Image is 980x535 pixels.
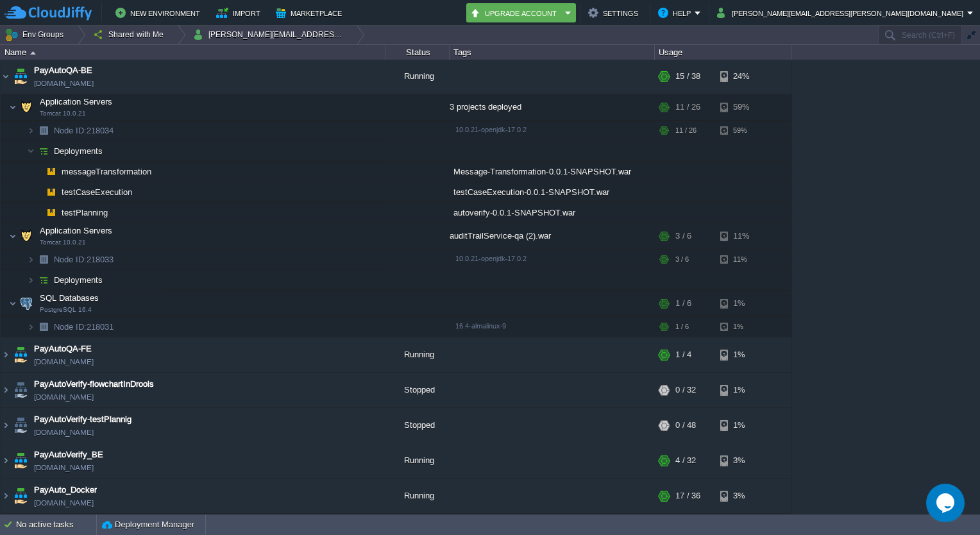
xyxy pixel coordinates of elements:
[35,185,42,205] img: AMDAwAAAACH5BAEAAAAALAAAAAABAAEAAAICRAEAOw==
[450,205,655,225] div: autoverify-0.0.1-SNAPSHOT.war
[34,486,97,499] span: PayAuto_Docker
[9,226,17,251] img: AMDAwAAAACH5BAEAAAAALAAAAAABAAEAAAICRAEAOw==
[455,257,527,265] span: 10.0.21-openjdk-17.0.2
[34,380,154,393] a: PayAutoVerify-flowchartInDrools
[9,293,17,319] img: AMDAwAAAACH5BAEAAAAALAAAAAABAAEAAAICRAEAOw==
[35,205,42,225] img: AMDAwAAAACH5BAEAAAAALAAAAAABAAEAAAICRAEAOw==
[455,128,527,136] span: 10.0.21-openjdk-17.0.2
[60,169,153,180] a: messageTransformation
[102,518,194,531] button: Deployment Manager
[42,205,60,225] img: AMDAwAAAACH5BAEAAAAALAAAAAABAAEAAAICRAEAOw==
[34,499,94,512] a: [DOMAIN_NAME]
[34,451,103,464] a: PayAutoVerify_BE
[60,210,110,221] span: testPlanning
[1,481,11,516] img: AMDAwAAAACH5BAEAAAAALAAAAAABAAEAAAICRAEAOw==
[53,277,105,288] a: Deployments
[53,324,115,335] a: Node ID:218031
[27,319,35,339] img: AMDAwAAAACH5BAEAAAAALAAAAAABAAEAAAICRAEAOw==
[470,5,561,21] button: Upgrade Account
[193,26,347,44] button: [PERSON_NAME][EMAIL_ADDRESS][PERSON_NAME][DOMAIN_NAME]
[53,257,115,267] span: 218033
[34,429,94,441] a: [DOMAIN_NAME]
[720,411,762,445] div: 1%
[54,128,87,138] span: Node ID:
[385,340,450,375] div: Running
[35,252,53,272] img: AMDAwAAAACH5BAEAAAAALAAAAAABAAEAAAICRAEAOw==
[38,295,101,306] span: SQL Databases
[385,411,450,445] div: Stopped
[35,319,53,339] img: AMDAwAAAACH5BAEAAAAALAAAAAABAAEAAAICRAEAOw==
[658,5,695,21] button: Help
[34,67,92,80] a: PayAutoQA-BE
[675,375,696,410] div: 0 / 32
[720,446,762,480] div: 3%
[1,340,11,375] img: AMDAwAAAACH5BAEAAAAALAAAAAABAAEAAAICRAEAOw==
[720,293,762,319] div: 1%
[675,123,697,143] div: 11 / 26
[720,62,762,96] div: 24%
[720,97,762,123] div: 59%
[450,97,655,123] div: 3 projects deployed
[385,62,450,96] div: Running
[12,446,30,480] img: AMDAwAAAACH5BAEAAAAALAAAAAABAAEAAAICRAEAOw==
[675,62,700,96] div: 15 / 38
[42,185,60,205] img: AMDAwAAAACH5BAEAAAAALAAAAAABAAEAAAICRAEAOw==
[720,319,762,339] div: 1%
[38,296,101,305] a: SQL DatabasesPostgreSQL 16.4
[27,273,35,293] img: AMDAwAAAACH5BAEAAAAALAAAAAABAAEAAAICRAEAOw==
[60,189,134,200] span: testCaseExecution
[35,164,42,184] img: AMDAwAAAACH5BAEAAAAALAAAAAABAAEAAAICRAEAOw==
[27,123,35,143] img: AMDAwAAAACH5BAEAAAAALAAAAAABAAEAAAICRAEAOw==
[216,5,264,21] button: Import
[720,340,762,375] div: 1%
[1,62,11,96] img: AMDAwAAAACH5BAEAAAAALAAAAAABAAEAAAICRAEAOw==
[53,128,115,139] span: 218034
[675,446,696,480] div: 4 / 32
[17,97,35,123] img: AMDAwAAAACH5BAEAAAAALAAAAAABAAEAAAICRAEAOw==
[54,257,87,267] span: Node ID:
[385,446,450,480] div: Running
[1,411,11,445] img: AMDAwAAAACH5BAEAAAAALAAAAAABAAEAAAICRAEAOw==
[675,97,700,123] div: 11 / 26
[35,144,53,164] img: AMDAwAAAACH5BAEAAAAALAAAAAABAAEAAAICRAEAOw==
[12,411,30,445] img: AMDAwAAAACH5BAEAAAAALAAAAAABAAEAAAICRAEAOw==
[40,241,86,249] span: Tomcat 10.0.21
[34,393,94,406] a: [DOMAIN_NAME]
[34,464,94,477] span: [DOMAIN_NAME]
[1,45,385,60] div: Name
[34,416,131,429] a: PayAutoVerify-testPlannig
[40,309,92,316] span: PostgreSQL 16.4
[675,340,691,375] div: 1 / 4
[38,99,114,109] a: Application ServersTomcat 10.0.21
[38,228,114,239] span: Application Servers
[53,257,115,267] a: Node ID:218033
[276,5,346,21] button: Marketplace
[16,514,96,535] div: No active tasks
[38,99,114,110] span: Application Servers
[450,185,655,205] div: testCaseExecution-0.0.1-SNAPSHOT.war
[4,5,92,21] img: CloudJiffy
[717,5,967,21] button: [PERSON_NAME][EMAIL_ADDRESS][PERSON_NAME][DOMAIN_NAME]
[588,5,642,21] button: Settings
[93,26,168,44] button: Shared with Me
[655,45,791,60] div: Usage
[34,80,94,92] a: [DOMAIN_NAME]
[27,144,35,164] img: AMDAwAAAACH5BAEAAAAALAAAAAABAAEAAAICRAEAOw==
[54,325,87,334] span: Node ID:
[17,293,35,319] img: AMDAwAAAACH5BAEAAAAALAAAAAABAAEAAAICRAEAOw==
[720,226,762,251] div: 11%
[926,484,967,522] iframe: chat widget
[386,45,449,60] div: Status
[53,148,105,159] a: Deployments
[34,345,92,358] a: PayAutoQA-FE
[385,375,450,410] div: Stopped
[38,228,114,238] a: Application ServersTomcat 10.0.21
[450,226,655,251] div: auditTrailService-qa (2).war
[53,324,115,335] span: 218031
[720,252,762,272] div: 11%
[675,319,689,339] div: 1 / 6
